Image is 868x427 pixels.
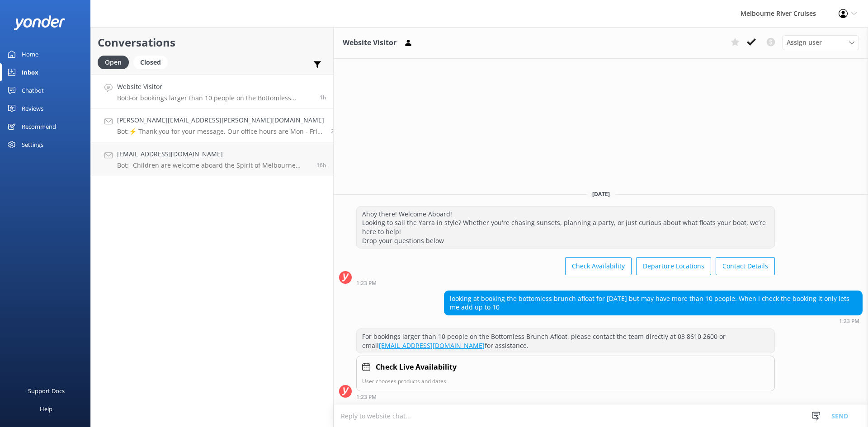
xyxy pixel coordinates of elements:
[40,400,52,418] div: Help
[117,94,313,102] p: Bot: For bookings larger than 10 people on the Bottomless Brunch Afloat, please contact the team ...
[117,115,324,125] h4: [PERSON_NAME][EMAIL_ADDRESS][PERSON_NAME][DOMAIN_NAME]
[98,56,129,69] div: Open
[91,108,333,142] a: [PERSON_NAME][EMAIL_ADDRESS][PERSON_NAME][DOMAIN_NAME]Bot:⚡ Thank you for your message. Our offic...
[28,382,65,400] div: Support Docs
[316,161,326,169] span: Oct 07 2025 10:29pm (UTC +11:00) Australia/Sydney
[444,291,862,315] div: looking at booking the bottomless brunch afloat for [DATE] but may have more than 10 people. When...
[133,57,172,67] a: Closed
[636,257,711,275] button: Departure Locations
[839,319,859,324] strong: 1:23 PM
[782,35,859,50] div: Assign User
[117,161,310,169] p: Bot: - Children are welcome aboard the Spirit of Melbourne Dinner Cruise, but they must remain se...
[117,127,324,136] p: Bot: ⚡ Thank you for your message. Our office hours are Mon - Fri 9.30am - 5pm. We'll get back to...
[587,190,615,198] span: [DATE]
[356,281,377,286] strong: 1:23 PM
[716,257,775,275] button: Contact Details
[14,15,66,30] img: yonder-white-logo.png
[22,117,56,136] div: Recommend
[356,394,775,400] div: Oct 08 2025 01:23pm (UTC +11:00) Australia/Sydney
[98,57,133,67] a: Open
[117,149,310,159] h4: [EMAIL_ADDRESS][DOMAIN_NAME]
[376,361,457,373] h4: Check Live Availability
[343,37,396,49] h3: Website Visitor
[22,99,43,117] div: Reviews
[356,394,377,400] strong: 1:23 PM
[22,63,38,81] div: Inbox
[362,377,769,385] p: User chooses products and dates.
[320,94,326,101] span: Oct 08 2025 01:23pm (UTC +11:00) Australia/Sydney
[357,206,774,248] div: Ahoy there! Welcome Aboard! Looking to sail the Yarra in style? Whether you're chasing sunsets, p...
[444,318,863,324] div: Oct 08 2025 01:23pm (UTC +11:00) Australia/Sydney
[357,329,774,353] div: For bookings larger than 10 people on the Bottomless Brunch Afloat, please contact the team direc...
[22,45,38,63] div: Home
[356,280,775,286] div: Oct 08 2025 01:23pm (UTC +11:00) Australia/Sydney
[117,82,313,92] h4: Website Visitor
[91,142,333,176] a: [EMAIL_ADDRESS][DOMAIN_NAME]Bot:- Children are welcome aboard the Spirit of Melbourne Dinner Crui...
[133,56,168,69] div: Closed
[22,81,44,99] div: Chatbot
[91,75,333,108] a: Website VisitorBot:For bookings larger than 10 people on the Bottomless Brunch Afloat, please con...
[787,38,822,47] span: Assign user
[98,34,326,51] h2: Conversations
[379,341,485,350] a: [EMAIL_ADDRESS][DOMAIN_NAME]
[331,127,338,135] span: Oct 08 2025 12:33pm (UTC +11:00) Australia/Sydney
[22,136,43,154] div: Settings
[565,257,632,275] button: Check Availability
